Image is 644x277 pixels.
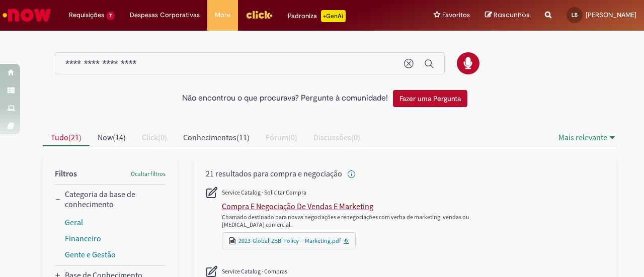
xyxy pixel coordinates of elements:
[321,10,346,22] p: +GenAi
[393,90,467,107] button: Fazer uma Pergunta
[288,10,346,22] div: Padroniza
[586,11,636,19] span: [PERSON_NAME]
[572,12,578,18] span: LB
[442,10,470,20] span: Favoritos
[215,10,230,20] span: More
[1,5,53,25] img: ServiceNow
[106,12,115,20] span: 7
[246,7,273,22] img: click_logo_yellow_360x200.png
[69,10,104,20] span: Requisições
[130,10,200,20] span: Despesas Corporativas
[485,11,530,20] a: Rascunhos
[494,10,530,20] span: Rascunhos
[182,94,388,103] h2: Não encontrou o que procurava? Pergunte à comunidade!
